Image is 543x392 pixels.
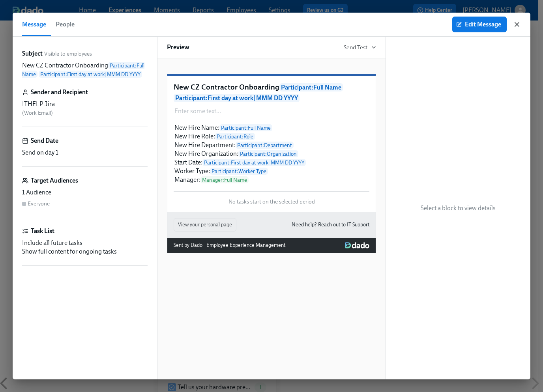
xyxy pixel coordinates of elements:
span: Visible to employees [44,50,92,58]
span: People [56,19,75,30]
div: New Hire Name:Participant:Full Name New Hire Role:Participant:Role New Hire Department:Participan... [174,123,369,185]
button: Edit Message [452,17,507,32]
label: Subject [22,49,43,58]
span: Participant : First day at work | MMM DD YYYY [39,71,142,78]
h6: Target Audiences [31,176,78,185]
div: Select a block to view details [386,37,530,379]
div: Sent by Dado - Employee Experience Management [174,241,285,250]
button: View your personal page [174,218,236,231]
span: Edit Message [458,21,501,28]
p: New CZ Contractor Onboarding [22,61,148,78]
span: Message [22,19,46,30]
div: ITHELP Jira [22,100,148,108]
a: Need help? Reach out to IT Support [292,220,369,229]
h6: Send Date [31,136,58,145]
div: 1 Audience [22,188,148,197]
div: Include all future tasks [22,239,148,247]
h6: Preview [167,43,189,52]
div: Everyone [28,200,50,207]
div: Send on day 1 [22,148,148,157]
p: New CZ Contractor Onboarding [174,82,369,103]
span: No tasks start on the selected period [228,198,315,205]
h6: Task List [31,227,54,235]
span: ( Work Email ) [22,110,53,116]
div: Enter some text... [174,106,369,116]
span: View your personal page [178,221,232,229]
span: Participant : First day at work | MMM DD YYYY [174,94,300,102]
img: Dado [345,242,369,248]
span: Participant : Full Name [279,83,343,91]
h6: Sender and Recipient [31,88,88,97]
button: Send Test [344,43,376,51]
div: Show full content for ongoing tasks [22,247,148,256]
